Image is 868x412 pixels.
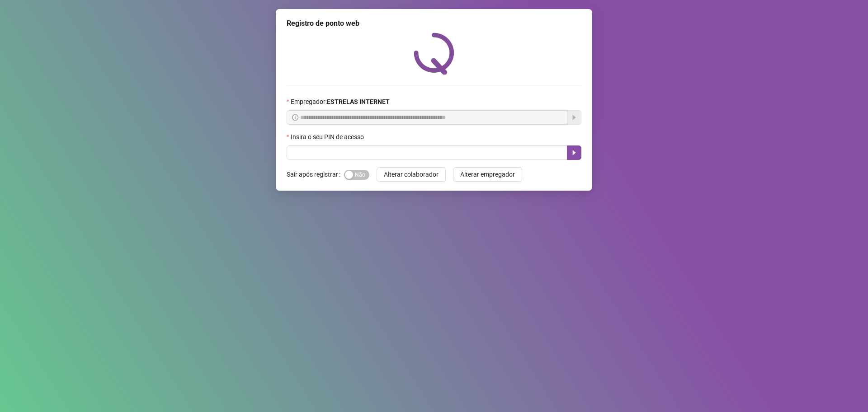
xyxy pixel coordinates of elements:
span: Alterar colaborador [384,169,439,179]
div: Registro de ponto web [287,18,581,29]
span: Alterar empregador [460,169,515,179]
button: Alterar colaborador [377,167,446,182]
button: Alterar empregador [453,167,522,182]
span: info-circle [292,114,298,121]
label: Sair após registrar [287,167,344,182]
span: Empregador : [291,97,390,107]
label: Insira o seu PIN de acesso [287,132,370,142]
img: QRPoint [414,33,454,75]
strong: ESTRELAS INTERNET [327,98,390,105]
span: caret-right [571,149,578,156]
